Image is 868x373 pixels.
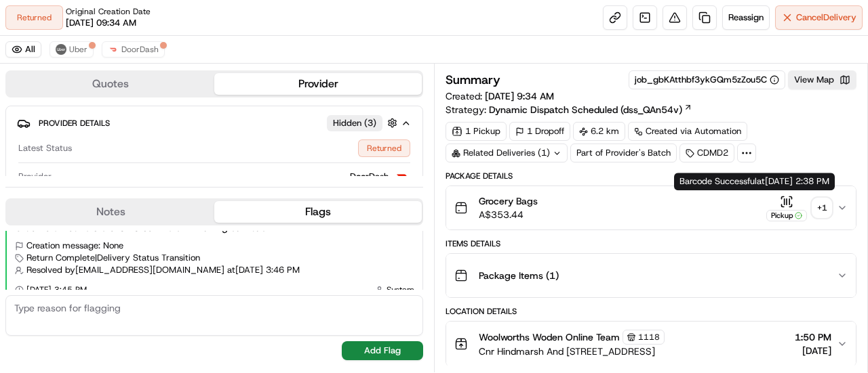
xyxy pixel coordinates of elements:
[446,306,856,317] div: Location Details
[479,345,665,358] span: Cnr Hindmarsh And [STREET_ADDRESS]
[387,284,414,295] span: System
[795,330,831,344] span: 1:50 PM
[479,269,559,282] span: Package Items ( 1 )
[333,117,376,129] span: Hidden ( 3 )
[446,144,568,162] div: Related Deliveries (1)
[39,118,110,129] span: Provider Details
[342,341,423,360] button: Add Flag
[788,70,856,89] button: View Map
[394,169,410,185] img: doordash_logo_v2.png
[227,264,300,276] span: at [DATE] 3:46 PM
[26,240,123,252] span: Creation message: None
[102,41,165,58] button: DoorDash
[573,122,625,141] div: 6.2 km
[446,322,856,366] button: Woolworths Woden Online Team1118Cnr Hindmarsh And [STREET_ADDRESS]1:50 PM[DATE]
[5,41,41,58] button: All
[108,44,119,55] img: doordash_logo_v2.png
[26,252,200,264] span: Return Complete | Delivery Status Transition
[18,171,52,183] span: Provider
[628,122,747,141] a: Created via Automation
[479,208,538,221] span: A$353.44
[679,144,734,162] div: CDMD2
[722,5,770,30] button: Reassign
[26,264,224,276] span: Resolved by [EMAIL_ADDRESS][DOMAIN_NAME]
[775,5,863,30] button: CancelDelivery
[489,103,682,116] span: Dynamic Dispatch Scheduled (dss_QAn54v)
[509,122,570,141] div: 1 Dropoff
[446,254,856,297] button: Package Items (1)
[728,12,764,24] span: Reassign
[446,74,500,86] h3: Summary
[638,332,660,343] span: 1118
[446,89,554,103] span: Created:
[18,142,72,154] span: Latest Status
[7,73,214,95] button: Quotes
[446,171,856,181] div: Package Details
[66,6,151,17] span: Original Creation Date
[7,201,214,223] button: Notes
[479,194,538,208] span: Grocery Bags
[214,201,422,223] button: Flags
[812,198,831,217] div: + 1
[26,284,87,295] span: [DATE] 3:45 PM
[766,210,807,221] div: Pickup
[674,173,835,190] div: Barcode Successful
[796,12,856,24] span: Cancel Delivery
[485,90,554,102] span: [DATE] 9:34 AM
[446,103,692,116] div: Strategy:
[757,175,829,187] span: at [DATE] 2:38 PM
[121,44,159,55] span: DoorDash
[69,44,87,55] span: Uber
[635,74,779,86] button: job_gbKAtthbf3ykGQm5zZou5C
[766,195,807,221] button: Pickup
[446,238,856,249] div: Items Details
[795,344,831,357] span: [DATE]
[327,114,401,131] button: Hidden (3)
[56,44,66,55] img: uber-new-logo.jpeg
[17,112,412,134] button: Provider DetailsHidden (3)
[489,103,692,116] a: Dynamic Dispatch Scheduled (dss_QAn54v)
[350,171,389,183] span: DoorDash
[214,73,422,95] button: Provider
[50,41,94,58] button: Uber
[66,17,136,29] span: [DATE] 09:34 AM
[766,195,831,221] button: Pickup+1
[446,122,507,141] div: 1 Pickup
[446,186,856,229] button: Grocery BagsA$353.44Pickup+1
[479,330,620,344] span: Woolworths Woden Online Team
